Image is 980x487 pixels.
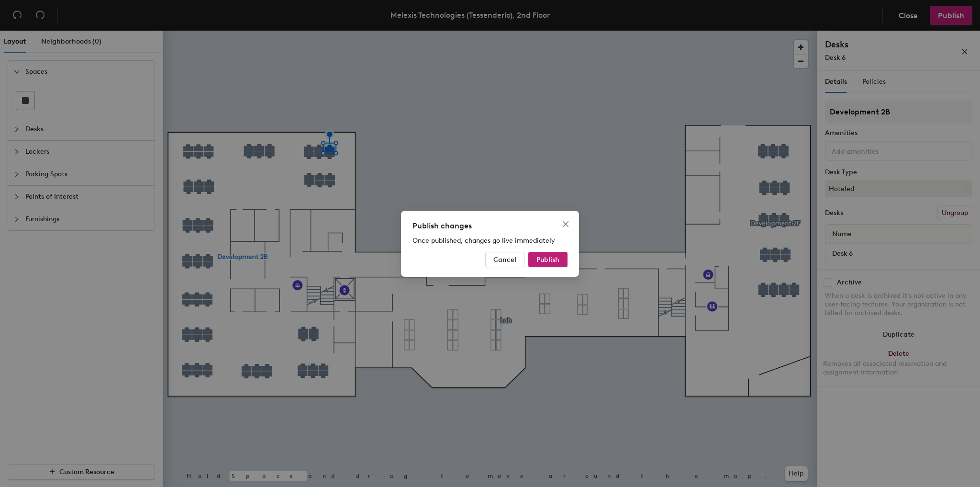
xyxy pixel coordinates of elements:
[528,252,568,267] button: Publish
[536,255,559,263] span: Publish
[412,220,568,232] div: Publish changes
[558,216,573,232] button: Close
[562,220,569,228] span: close
[558,220,573,228] span: Close
[412,237,555,245] span: Once published, changes go live immediately
[485,252,524,267] button: Cancel
[493,255,516,263] span: Cancel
